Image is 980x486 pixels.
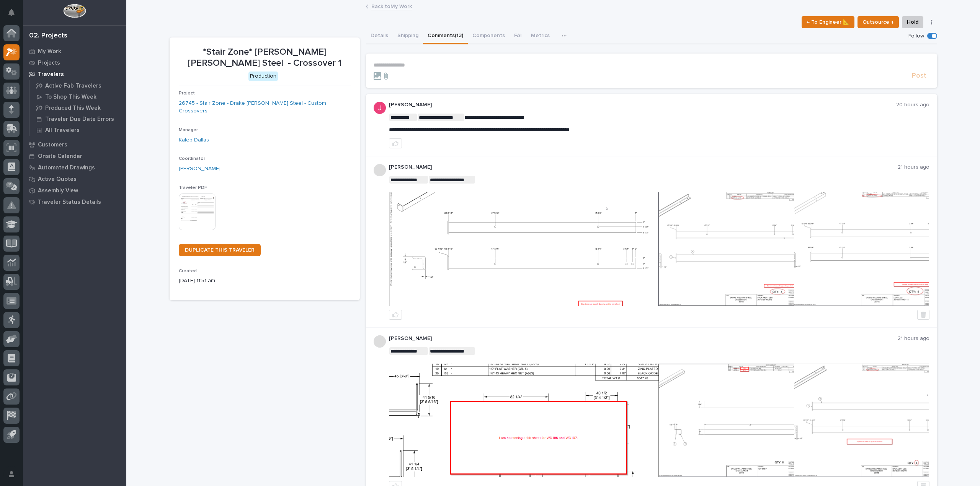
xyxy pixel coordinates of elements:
button: Outsource ↑ [857,16,899,28]
span: DUPLICATE THIS TRAVELER [185,247,255,253]
p: 20 hours ago [896,102,929,108]
span: Coordinator [179,156,205,161]
span: Traveler PDF [179,185,207,190]
span: Post [912,72,926,80]
button: FAI [510,28,526,44]
p: Follow [908,33,924,39]
a: Travelers [23,68,126,80]
a: Projects [23,57,126,68]
p: Projects [38,60,60,67]
button: Notifications [3,5,20,21]
a: My Work [23,46,126,57]
div: Notifications [10,9,20,21]
button: Delete post [917,310,929,320]
p: Produced This Week [45,105,101,112]
a: 26745 - Stair Zone - Drake [PERSON_NAME] Steel - Custom Crossovers [179,99,351,115]
button: Shipping [393,28,423,44]
p: [PERSON_NAME] [389,102,896,108]
span: Outsource ↑ [862,18,894,27]
button: Hold [902,16,923,28]
p: Traveler Due Date Errors [45,116,114,123]
p: *Stair Zone* [PERSON_NAME] [PERSON_NAME] Steel - Crossover 1 [179,47,351,69]
p: 21 hours ago [898,164,929,171]
p: My Work [38,48,61,55]
button: Comments (13) [423,28,468,44]
a: Kaleb Dallas [179,136,209,144]
p: Customers [38,141,67,148]
p: Automated Drawings [38,164,95,171]
a: To Shop This Week [29,91,126,102]
img: ACg8ocI-SXp0KwvcdjE4ZoRMyLsZRSgZqnEZt9q_hAaElEsh-D-asw=s96-c [374,102,386,114]
button: Components [468,28,510,44]
span: ← To Engineer 📐 [807,18,849,27]
a: Onsite Calendar [23,150,126,162]
p: Onsite Calendar [38,153,82,160]
button: like this post [389,310,402,320]
p: 21 hours ago [898,335,929,342]
a: DUPLICATE THIS TRAVELER [179,244,261,256]
a: Active Quotes [23,173,126,185]
button: Metrics [526,28,554,44]
span: Created [179,269,197,273]
p: [DATE] 11:51 am [179,277,351,285]
p: Traveler Status Details [38,199,101,206]
a: Automated Drawings [23,162,126,173]
a: Traveler Status Details [23,196,126,208]
button: Details [366,28,393,44]
a: Active Fab Travelers [29,80,126,91]
a: Assembly View [23,185,126,196]
p: To Shop This Week [45,94,96,101]
p: [PERSON_NAME] [389,335,898,342]
a: [PERSON_NAME] [179,165,220,173]
span: Manager [179,128,198,132]
img: Workspace Logo [63,4,86,18]
button: Post [909,72,929,80]
p: All Travelers [45,127,80,134]
a: Traveler Due Date Errors [29,114,126,124]
button: ← To Engineer 📐 [802,16,854,28]
p: [PERSON_NAME] [389,164,898,171]
span: Hold [907,18,918,27]
p: Travelers [38,71,64,78]
p: Assembly View [38,187,78,194]
div: 02. Projects [29,32,67,40]
a: Produced This Week [29,102,126,113]
button: like this post [389,138,402,148]
a: Back toMy Work [371,2,412,10]
p: Active Quotes [38,176,77,183]
span: Project [179,91,195,96]
p: Active Fab Travelers [45,83,101,89]
div: Production [248,72,278,81]
a: Customers [23,139,126,150]
a: All Travelers [29,125,126,135]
